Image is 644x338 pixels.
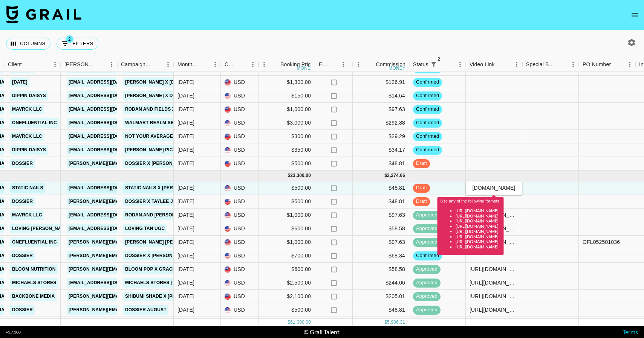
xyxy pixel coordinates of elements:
a: Michaels Stores [10,278,58,288]
div: 61,000.00 [290,319,311,326]
a: [PERSON_NAME][EMAIL_ADDRESS][DOMAIN_NAME] [67,197,190,206]
li: [URL][DOMAIN_NAME] [456,234,501,239]
a: Walmart Realm September [123,118,198,128]
div: $ [288,319,290,326]
a: Dossier x Taylee July [123,197,184,206]
div: $48.81 [353,195,409,209]
div: $244.06 [353,276,409,290]
button: Show filters [57,38,98,50]
a: [EMAIL_ADDRESS][DATE][DOMAIN_NAME] [67,78,166,87]
a: Terms [623,328,638,335]
a: [PERSON_NAME][EMAIL_ADDRESS][PERSON_NAME][DOMAIN_NAME] [67,238,228,247]
div: Currency [225,57,237,72]
div: USD [221,195,259,209]
a: Bloom Pop x Grace August [123,265,198,274]
a: Rodan and [PERSON_NAME] x [PERSON_NAME] [123,210,239,220]
div: 23,300.00 [290,172,311,179]
button: Sort [95,59,106,70]
div: Sep '25 [177,132,194,140]
button: Sort [329,59,340,70]
div: Aug '25 [177,292,194,300]
div: $97.63 [353,236,409,249]
div: $500.00 [259,303,315,317]
li: [URL][DOMAIN_NAME] [456,244,501,250]
button: Menu [259,59,270,70]
a: Dossier [10,197,35,206]
span: 2 [435,55,443,63]
div: Commission [376,57,405,72]
button: Menu [568,59,579,70]
button: Sort [611,59,621,70]
a: OneFluential Inc [10,238,59,247]
div: PO Number [583,57,611,72]
a: Loving Tan UGC [123,224,167,233]
button: Menu [210,59,221,70]
li: [URL][DOMAIN_NAME] [456,239,501,244]
a: Dossier [10,159,35,168]
span: confirmed [413,252,442,259]
button: Sort [270,59,280,70]
div: Booker [61,57,117,72]
div: USD [221,263,259,276]
div: money [297,66,314,70]
li: [URL][DOMAIN_NAME] [456,213,501,218]
span: approved [413,279,441,286]
a: [EMAIL_ADDRESS][DOMAIN_NAME] [67,118,151,128]
div: $97.63 [353,317,409,330]
div: $1,000.00 [259,103,315,116]
div: Client [8,57,22,72]
button: Sort [152,59,162,70]
a: [PERSON_NAME] x Dippin Daisys [123,91,205,100]
button: Show filters [428,59,439,70]
button: Menu [106,59,117,70]
div: $58.58 [353,222,409,236]
div: Aug '25 [177,252,194,259]
div: Aug '25 [177,184,194,192]
div: USD [221,317,259,330]
div: USD [221,222,259,236]
div: Booking Price [280,57,314,72]
a: [EMAIL_ADDRESS][DOMAIN_NAME] [67,278,151,288]
div: Aug '25 [177,198,194,205]
div: Use any of the following formats: [441,199,501,250]
div: money [389,66,405,70]
div: Sep '25 [177,105,194,113]
button: Menu [353,59,364,70]
div: USD [221,290,259,303]
div: Sep '25 [177,78,194,86]
div: $700.00 [259,249,315,263]
a: [EMAIL_ADDRESS][DOMAIN_NAME] [67,132,151,141]
div: OFL052501036 [583,238,620,246]
div: Sep '25 [177,92,194,99]
div: $205.01 [353,290,409,303]
a: [PERSON_NAME][EMAIL_ADDRESS][DOMAIN_NAME] [67,305,190,315]
div: $500.00 [259,195,315,209]
span: confirmed [413,119,442,126]
span: approved [413,293,441,300]
div: USD [221,157,259,171]
div: $ [384,172,387,179]
span: confirmed [413,133,442,140]
a: [EMAIL_ADDRESS][DOMAIN_NAME] [67,183,151,193]
div: USD [221,236,259,249]
div: $350.00 [259,143,315,157]
div: Aug '25 [177,211,194,219]
div: $1,300.00 [259,76,315,89]
button: Menu [624,59,635,70]
div: $ [288,172,290,179]
div: Video Link [470,57,495,72]
a: Static Nails [10,183,45,193]
div: $292.88 [353,116,409,130]
a: [EMAIL_ADDRESS][DOMAIN_NAME] [67,91,151,100]
div: $300.00 [259,130,315,143]
button: Menu [162,59,174,70]
div: $2,500.00 [259,276,315,290]
a: [EMAIL_ADDRESS][DOMAIN_NAME] [67,105,151,114]
button: Sort [199,59,210,70]
div: Aug '25 [177,279,194,286]
div: $48.81 [353,157,409,171]
div: USD [221,209,259,222]
span: confirmed [413,92,442,99]
div: Aug '25 [177,225,194,232]
a: [EMAIL_ADDRESS][DOMAIN_NAME] [67,210,151,220]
